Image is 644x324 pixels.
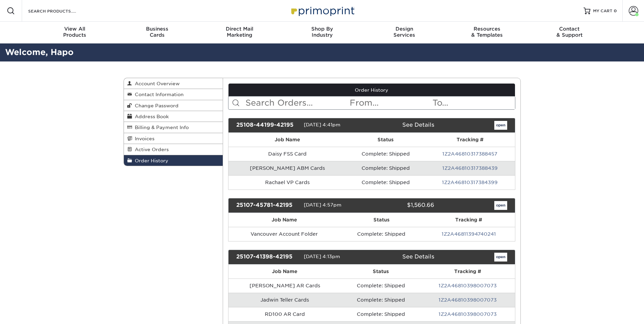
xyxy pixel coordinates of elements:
[341,265,421,278] th: Status
[116,26,198,32] span: Business
[124,144,223,155] a: Active Orders
[228,265,341,278] th: Job Name
[228,147,346,161] td: Daisy FSS Card
[367,201,439,210] div: $1,560.66
[132,158,168,163] span: Order History
[132,125,189,130] span: Billing & Payment Info
[346,161,425,175] td: Complete: Shipped
[132,114,169,119] span: Address Book
[423,213,515,227] th: Tracking #
[124,133,223,144] a: Invoices
[34,22,116,43] a: View AllProducts
[245,96,349,109] input: Search Orders...
[228,278,341,293] td: [PERSON_NAME] AR Cards
[116,26,198,38] div: Cards
[132,92,184,97] span: Contact Information
[132,147,169,152] span: Active Orders
[446,26,528,38] div: & Templates
[124,78,223,89] a: Account Overview
[281,26,363,32] span: Shop By
[346,175,425,190] td: Complete: Shipped
[281,22,363,43] a: Shop ByIndustry
[402,253,434,260] a: See Details
[439,283,497,288] a: 1Z2A46810398007073
[228,307,341,321] td: RD100 AR Card
[446,22,528,43] a: Resources& Templates
[304,254,340,259] span: [DATE] 4:13pm
[228,213,340,227] th: Job Name
[228,133,346,147] th: Job Name
[528,26,611,32] span: Contact
[363,26,446,32] span: Design
[346,147,425,161] td: Complete: Shipped
[442,180,498,185] a: 1Z2A46810317384399
[442,165,498,171] a: 1Z2A46810317388439
[528,22,611,43] a: Contact& Support
[228,161,346,175] td: [PERSON_NAME] ABM Cards
[340,213,423,227] th: Status
[363,26,446,38] div: Services
[132,136,154,141] span: Invoices
[228,227,340,241] td: Vancouver Account Folder
[231,121,304,130] div: 25108-44199-42195
[231,253,304,262] div: 25107-41398-42195
[614,8,617,13] span: 0
[228,84,515,96] a: Order History
[346,133,425,147] th: Status
[228,175,346,190] td: Rachael VP Cards
[124,122,223,133] a: Billing & Payment Info
[27,7,94,15] input: SEARCH PRODUCTS.....
[124,100,223,111] a: Change Password
[34,26,116,32] span: View All
[341,278,421,293] td: Complete: Shipped
[288,3,356,18] img: Primoprint
[304,122,341,127] span: [DATE] 4:41pm
[442,231,496,237] a: 1Z2A46811394740241
[341,307,421,321] td: Complete: Shipped
[124,155,223,166] a: Order History
[402,122,434,128] a: See Details
[446,26,528,32] span: Resources
[494,253,507,262] a: open
[124,111,223,122] a: Address Book
[228,293,341,307] td: Jadwin Teller Cards
[341,293,421,307] td: Complete: Shipped
[340,227,423,241] td: Complete: Shipped
[494,201,507,210] a: open
[425,133,515,147] th: Tracking #
[432,96,515,109] input: To...
[198,22,281,43] a: Direct MailMarketing
[281,26,363,38] div: Industry
[116,22,198,43] a: BusinessCards
[34,26,116,38] div: Products
[528,26,611,38] div: & Support
[304,202,342,208] span: [DATE] 4:57pm
[198,26,281,32] span: Direct Mail
[198,26,281,38] div: Marketing
[439,297,497,303] a: 1Z2A46810398007073
[494,121,507,130] a: open
[349,96,432,109] input: From...
[124,89,223,100] a: Contact Information
[421,265,515,278] th: Tracking #
[132,103,179,108] span: Change Password
[593,8,612,14] span: MY CART
[442,151,497,157] a: 1Z2A46810317388457
[363,22,446,43] a: DesignServices
[439,311,497,317] a: 1Z2A46810398007073
[231,201,304,210] div: 25107-45781-42195
[132,81,180,86] span: Account Overview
